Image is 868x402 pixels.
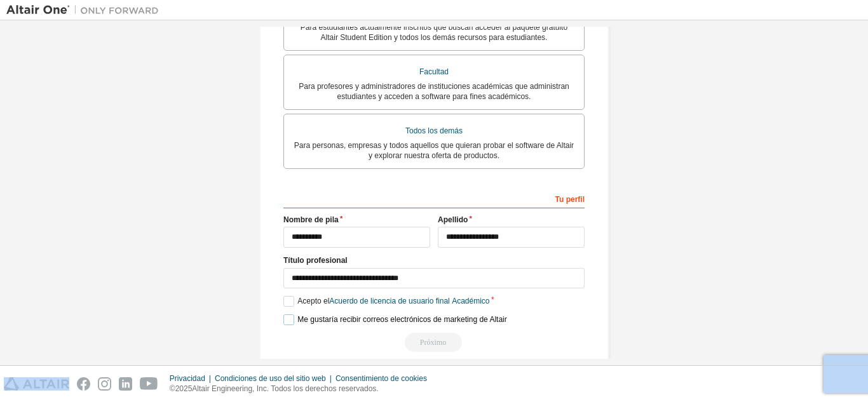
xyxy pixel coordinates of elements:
font: Para personas, empresas y todos aquellos que quieran probar el software de Altair y explorar nues... [294,141,574,160]
font: Apellido [438,215,468,224]
font: Todos los demás [405,126,463,135]
font: Privacidad [170,374,205,383]
div: Provide a valid email to continue [283,333,585,352]
img: instagram.svg [98,377,111,391]
img: facebook.svg [77,377,90,391]
img: Altair Uno [6,4,165,17]
font: Para estudiantes actualmente inscritos que buscan acceder al paquete gratuito Altair Student Edit... [301,23,567,42]
font: Facultad [419,67,449,76]
font: Me gustaría recibir correos electrónicos de marketing de Altair [297,315,506,324]
font: Acepto el [297,297,329,305]
font: 2025 [175,384,193,393]
font: Condiciones de uso del sitio web [215,374,326,383]
font: © [170,384,175,393]
font: Altair Engineering, Inc. Todos los derechos reservados. [192,384,378,393]
font: Acuerdo de licencia de usuario final [329,297,449,305]
img: linkedin.svg [119,377,132,391]
font: Título profesional [283,256,348,265]
font: Académico [452,297,489,305]
img: altair_logo.svg [4,377,69,391]
font: Nombre de pila [283,215,339,224]
img: youtube.svg [140,377,158,391]
font: Para profesores y administradores de instituciones académicas que administran estudiantes y acced... [299,82,569,101]
font: Consentimiento de cookies [336,374,427,383]
font: Tu perfil [555,195,585,204]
